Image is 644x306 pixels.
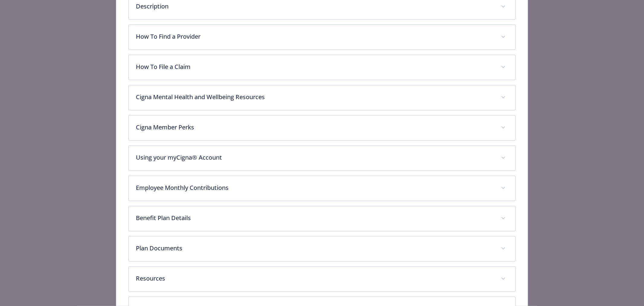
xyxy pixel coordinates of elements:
[136,123,494,132] p: Cigna Member Perks
[129,25,515,50] div: How To Find a Provider
[136,32,494,41] p: How To Find a Provider
[136,153,494,162] p: Using your myCigna® Account
[136,183,494,192] p: Employee Monthly Contributions
[129,85,515,110] div: Cigna Mental Health and Wellbeing Resources
[129,236,515,261] div: Plan Documents
[129,116,515,140] div: Cigna Member Perks
[136,274,494,283] p: Resources
[136,2,494,11] p: Description
[129,146,515,171] div: Using your myCigna® Account
[129,267,515,291] div: Resources
[136,93,494,102] p: Cigna Mental Health and Wellbeing Resources
[136,213,494,223] p: Benefit Plan Details
[136,62,494,71] p: How To File a Claim
[129,176,515,201] div: Employee Monthly Contributions
[129,206,515,231] div: Benefit Plan Details
[129,55,515,80] div: How To File a Claim
[136,244,494,253] p: Plan Documents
